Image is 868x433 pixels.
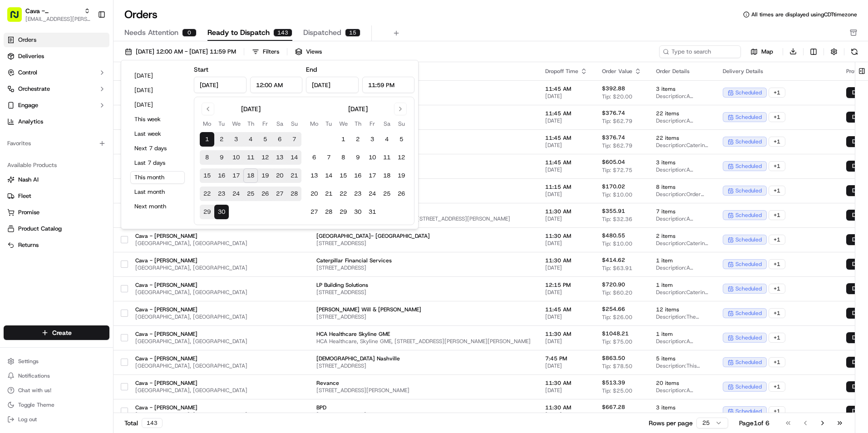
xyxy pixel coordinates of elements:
[656,142,708,149] span: Description: Catering order for 22 people including Spicy Lamb Meatball, Falafel Crunch Bowls, St...
[9,204,16,211] div: 📗
[135,281,247,289] span: Cava - [PERSON_NAME]
[182,29,197,37] div: 0
[365,205,380,219] button: 31
[336,119,350,128] th: Wednesday
[141,116,165,127] button: See all
[9,132,24,147] img: Angelique Valdez
[18,176,39,184] span: Nash AI
[229,150,243,165] button: 10
[602,191,632,198] span: Tip: $10.00
[4,384,109,397] button: Chat with us!
[394,132,409,147] button: 5
[18,241,39,249] span: Returns
[336,168,350,183] button: 15
[130,113,185,126] button: This week
[545,264,587,271] span: [DATE]
[4,82,109,96] button: Orchestrate
[135,289,247,296] span: [GEOGRAPHIC_DATA], [GEOGRAPHIC_DATA]
[7,241,106,249] a: Returns
[307,168,321,183] button: 13
[4,136,109,151] div: Favorites
[602,93,632,100] span: Tip: $20.00
[365,150,380,165] button: 10
[130,186,185,198] button: Last month
[24,59,163,68] input: Got a question? Start typing here...
[656,85,708,93] span: 3 items
[545,166,587,173] span: [DATE]
[136,48,236,56] span: [DATE] 12:00 AM - [DATE] 11:59 PM
[41,87,149,96] div: Start new chat
[130,128,185,140] button: Last week
[9,118,61,125] div: Past conversations
[4,325,109,340] button: Create
[350,119,365,128] th: Thursday
[656,183,708,191] span: 8 items
[656,159,708,166] span: 3 items
[248,45,283,58] button: Filters
[545,183,587,191] span: 11:15 AM
[316,68,531,75] div: Dropoff Location
[545,93,587,100] span: [DATE]
[602,167,632,174] span: Tip: $72.75
[545,134,587,142] span: 11:45 AM
[207,27,270,38] span: Ready to Dispatch
[18,416,37,423] span: Log out
[545,191,587,198] span: [DATE]
[287,168,301,183] button: 21
[735,187,762,194] span: scheduled
[602,158,625,166] span: $605.04
[602,265,632,272] span: Tip: $63.91
[545,289,587,296] span: [DATE]
[735,212,762,219] span: scheduled
[5,199,73,216] a: 📗Knowledge Base
[336,205,350,219] button: 29
[52,328,72,337] span: Create
[316,110,531,117] span: Vanderbilt Student Life Center
[656,68,708,75] div: Order Details
[75,141,79,148] span: •
[545,257,587,264] span: 11:30 AM
[656,240,708,247] span: Description: Catering order for 25 people, including a Group Bowl Bar with Grilled Chicken and a ...
[4,172,109,187] button: Nash AI
[18,358,39,365] span: Settings
[394,119,409,128] th: Sunday
[306,48,322,56] span: Views
[316,215,531,222] span: [GEOGRAPHIC_DATA][MEDICAL_DATA], [STREET_ADDRESS][PERSON_NAME]
[656,166,708,173] span: Description: A catering order for 25 people including 3 Group Bowl Bars with grilled chicken, saf...
[365,187,380,201] button: 24
[306,77,359,93] input: Date
[316,142,531,149] span: [STREET_ADDRESS]
[656,191,708,198] span: Description: Order includes 5 Harissa Avocado bowls with side pita and 3 Greek Salads with side p...
[316,159,531,166] span: caterpillar financial
[18,141,25,148] img: 1736555255976-a54dd68f-1ca7-489b-9aae-adbdc363a1c4
[761,48,773,56] span: Map
[769,112,785,122] div: + 1
[243,187,258,201] button: 25
[9,36,165,51] p: Welcome 👋
[316,191,531,198] span: [STREET_ADDRESS]
[75,165,79,172] span: •
[602,85,625,92] span: $392.88
[25,6,80,15] span: Cava - [PERSON_NAME]
[4,49,109,64] a: Deliveries
[316,289,531,296] span: [STREET_ADDRESS]
[4,98,109,113] button: Engage
[214,205,229,219] button: 30
[348,104,368,113] div: [DATE]
[258,150,272,165] button: 12
[90,225,110,232] span: Pylon
[200,119,214,128] th: Monday
[656,208,708,215] span: 7 items
[769,210,785,220] div: + 1
[9,9,27,27] img: Nash
[735,285,762,292] span: scheduled
[272,187,287,201] button: 27
[336,150,350,165] button: 8
[602,118,632,125] span: Tip: $62.79
[263,48,279,56] div: Filters
[194,77,247,93] input: Date
[545,215,587,222] span: [DATE]
[602,240,632,247] span: Tip: $10.00
[656,117,708,124] span: Description: A catering order including a variety of bowls and salads such as Spicy Lamb Meatball...
[18,401,54,408] span: Toggle Theme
